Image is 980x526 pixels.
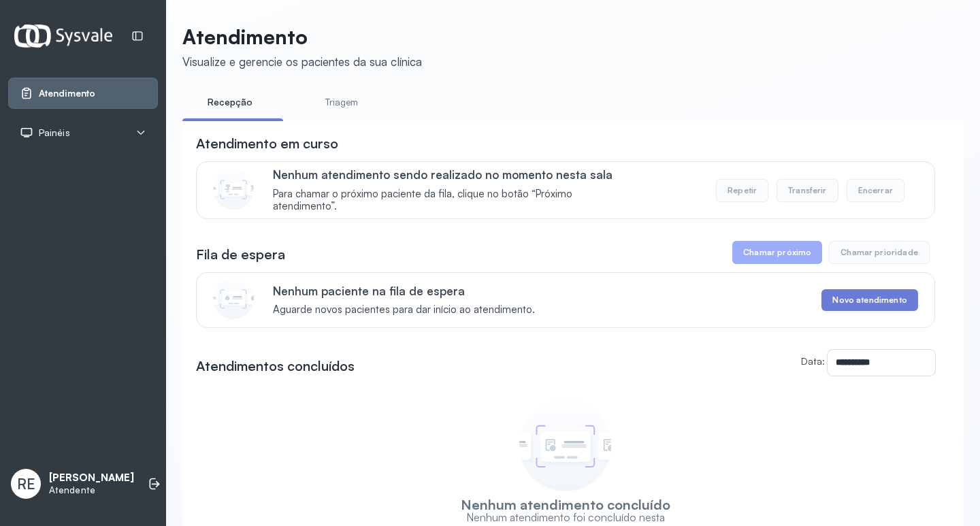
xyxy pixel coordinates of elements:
a: Triagem [294,91,389,114]
img: Imagem de CalloutCard [213,278,254,319]
img: Imagem de empty state [519,399,611,491]
button: Repetir [716,179,768,202]
button: Novo atendimento [821,289,917,311]
label: Data: [801,355,825,367]
p: Atendente [49,484,134,496]
button: Encerrar [847,179,904,202]
button: Chamar prioridade [829,241,930,264]
h3: Fila de espera [196,245,285,264]
div: Visualize e gerencie os pacientes da sua clínica [182,54,422,69]
button: Transferir [777,179,838,202]
span: Para chamar o próximo paciente da fila, clique no botão “Próximo atendimento”. [273,188,633,214]
span: Painéis [39,127,70,139]
span: Aguarde novos pacientes para dar início ao atendimento. [273,303,535,316]
button: Chamar próximo [732,241,822,264]
h3: Atendimentos concluídos [196,357,355,376]
p: Nenhum paciente na fila de espera [273,284,535,298]
img: Imagem de CalloutCard [213,169,254,210]
img: Logotipo do estabelecimento [14,24,112,47]
h3: Nenhum atendimento concluído [461,498,670,511]
span: Atendimento [39,88,95,99]
p: Atendimento [182,24,422,49]
a: Recepção [182,91,278,114]
p: Nenhum atendimento sendo realizado no momento nesta sala [273,167,633,182]
a: Atendimento [20,86,146,100]
h3: Atendimento em curso [196,134,338,153]
p: [PERSON_NAME] [49,472,134,484]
